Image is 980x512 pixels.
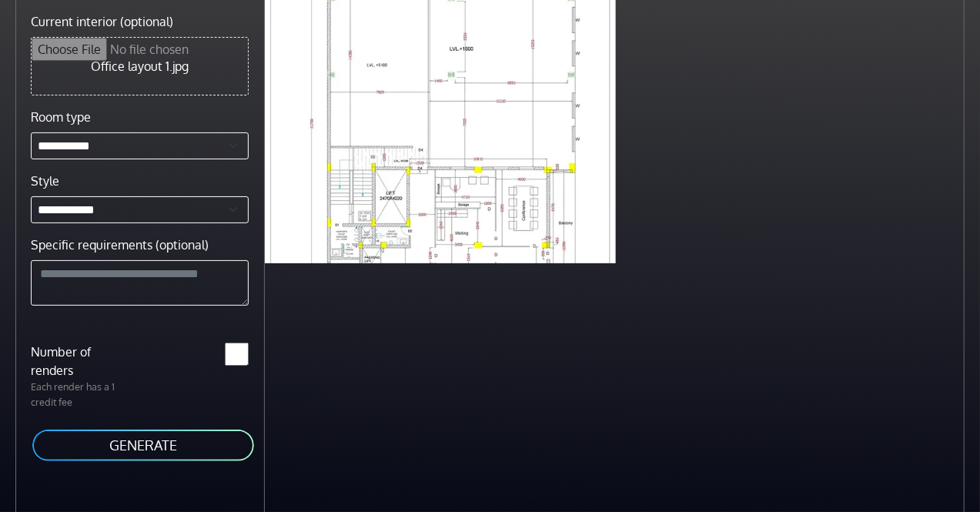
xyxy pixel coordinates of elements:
label: Specific requirements (optional) [31,236,209,254]
label: Room type [31,108,91,126]
label: Current interior (optional) [31,12,173,31]
label: Style [31,172,59,190]
button: GENERATE [31,428,256,463]
p: Each render has a 1 credit fee [22,380,139,409]
label: Number of renders [22,343,139,380]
